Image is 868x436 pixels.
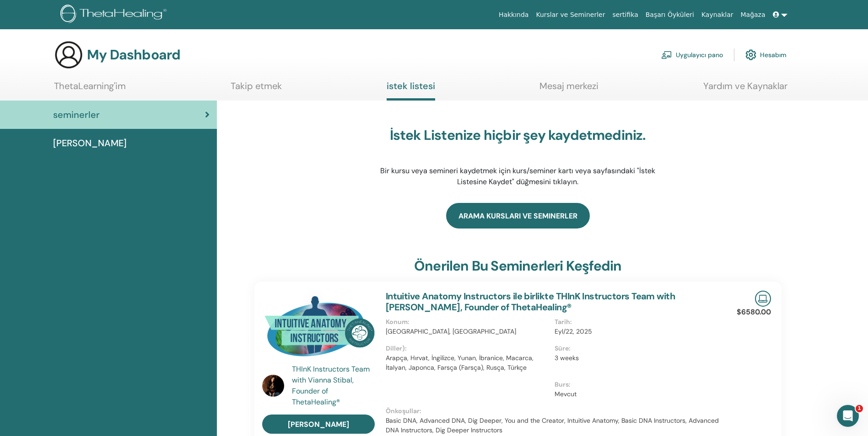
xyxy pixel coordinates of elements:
a: sertifika [609,6,642,23]
a: Kaynaklar [698,6,737,23]
p: [GEOGRAPHIC_DATA], [GEOGRAPHIC_DATA] [386,327,549,336]
iframe: Intercom live chat [837,405,859,427]
h3: My Dashboard [87,47,180,63]
h3: İstek Listenize hiçbir şey kaydetmediniz. [374,127,662,144]
p: Mevcut [555,389,718,399]
a: ThetaLearning'im [54,80,126,98]
a: Mesaj merkezi [539,80,598,98]
img: default.jpg [262,375,284,397]
a: Hesabım [745,45,787,65]
p: Konum : [386,317,549,327]
p: Diller) : [386,344,549,353]
a: Kurslar ve Seminerler [532,6,609,23]
h3: Önerilen bu seminerleri keşfedin [414,258,621,274]
p: Önkoşullar : [386,406,723,416]
img: Intuitive Anatomy Instructors [262,291,375,367]
a: Başarı Öyküleri [642,6,698,23]
p: 3 weeks [555,353,718,363]
a: THInK Instructors Team with Vianna Stibal, Founder of ThetaHealing® [292,364,377,408]
a: Hakkında [495,6,533,23]
p: Eyl/22, 2025 [555,327,718,336]
a: Takip etmek [231,80,282,98]
p: Bir kursu veya semineri kaydetmek için kurs/seminer kartı veya sayfasındaki "İstek Listesine Kayd... [374,165,662,187]
p: $6580.00 [737,307,771,318]
p: Burs : [555,380,718,389]
span: seminerler [53,108,100,122]
a: istek listesi [387,80,435,101]
img: logo.png [60,5,170,25]
img: Live Online Seminar [755,291,771,307]
a: Uygulayıcı pano [661,45,723,65]
a: Yardım ve Kaynaklar [703,80,787,98]
a: [PERSON_NAME] [262,415,375,434]
a: Intuitive Anatomy Instructors ile birlikte THInK Instructors Team with [PERSON_NAME], Founder of ... [386,290,675,313]
span: [PERSON_NAME] [288,420,349,429]
img: generic-user-icon.jpg [54,40,83,69]
p: Arapça, Hırvat, İngilizce, Yunan, İbranice, Macarca, İtalyan, Japonca, Farsça (Farsça), Rusça, Tü... [386,353,549,372]
span: 1 [856,405,863,412]
p: Basic DNA, Advanced DNA, Dig Deeper, You and the Creator, Intuitive Anatomy, Basic DNA Instructor... [386,416,723,435]
p: Tarih : [555,317,718,327]
a: Arama Kursları ve Seminerler [446,203,590,229]
img: cog.svg [745,47,756,63]
p: Süre : [555,344,718,353]
a: Mağaza [737,6,769,23]
img: chalkboard-teacher.svg [661,51,672,59]
span: [PERSON_NAME] [53,136,127,150]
